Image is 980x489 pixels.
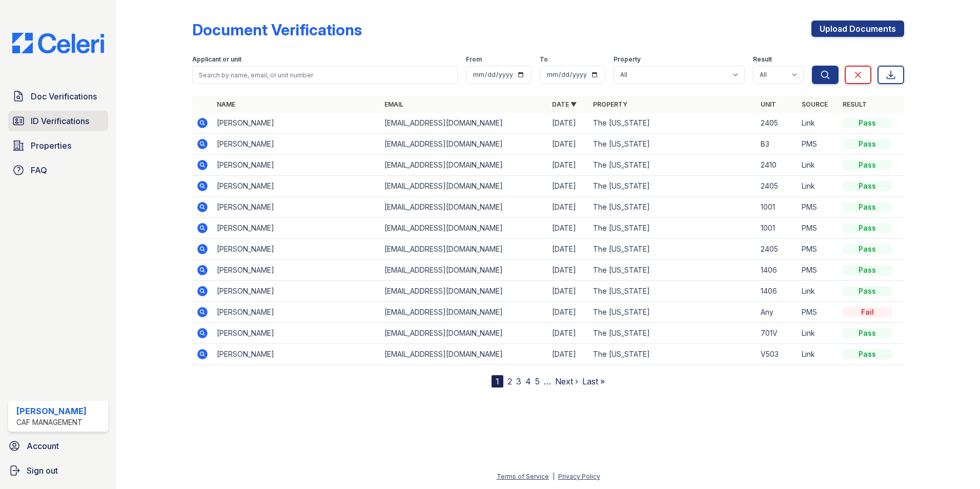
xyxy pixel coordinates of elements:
td: [DATE] [548,197,589,218]
a: Sign out [4,460,112,481]
div: Pass [843,139,892,149]
div: [PERSON_NAME] [16,405,87,417]
td: [EMAIL_ADDRESS][DOMAIN_NAME] [380,134,548,155]
div: Pass [843,223,892,233]
td: Link [798,155,839,176]
td: The [US_STATE] [589,218,757,239]
td: [DATE] [548,302,589,323]
td: 2405 [757,113,798,134]
td: [PERSON_NAME] [213,239,380,260]
td: Link [798,176,839,197]
label: Property [614,55,641,64]
input: Search by name, email, or unit number [192,66,458,84]
td: The [US_STATE] [589,113,757,134]
a: 4 [525,376,531,386]
span: Account [27,440,59,452]
td: PMS [798,134,839,155]
a: Doc Verifications [8,86,108,107]
span: FAQ [31,164,47,176]
td: [EMAIL_ADDRESS][DOMAIN_NAME] [380,218,548,239]
div: | [553,473,555,480]
td: The [US_STATE] [589,344,757,365]
td: The [US_STATE] [589,302,757,323]
td: Link [798,344,839,365]
td: 701V [757,323,798,344]
td: [EMAIL_ADDRESS][DOMAIN_NAME] [380,323,548,344]
td: The [US_STATE] [589,323,757,344]
td: PMS [798,239,839,260]
td: 1406 [757,260,798,281]
span: Doc Verifications [31,90,97,103]
td: [EMAIL_ADDRESS][DOMAIN_NAME] [380,281,548,302]
div: Pass [843,265,892,275]
td: Link [798,281,839,302]
div: Pass [843,244,892,254]
div: 1 [492,375,503,388]
td: [EMAIL_ADDRESS][DOMAIN_NAME] [380,302,548,323]
td: [EMAIL_ADDRESS][DOMAIN_NAME] [380,344,548,365]
a: Next › [555,376,578,386]
a: Unit [761,100,776,108]
a: Upload Documents [811,21,904,37]
td: [DATE] [548,260,589,281]
div: Pass [843,349,892,359]
img: CE_Logo_Blue-a8612792a0a2168367f1c8372b55b34899dd931a85d93a1a3d3e32e68fde9ad4.png [4,33,112,53]
td: [EMAIL_ADDRESS][DOMAIN_NAME] [380,260,548,281]
td: [PERSON_NAME] [213,113,380,134]
td: 2405 [757,239,798,260]
td: The [US_STATE] [589,134,757,155]
td: PMS [798,197,839,218]
td: [EMAIL_ADDRESS][DOMAIN_NAME] [380,176,548,197]
label: To [540,55,548,64]
td: 1406 [757,281,798,302]
td: [PERSON_NAME] [213,344,380,365]
td: [EMAIL_ADDRESS][DOMAIN_NAME] [380,239,548,260]
span: ID Verifications [31,115,89,127]
a: Email [384,100,403,108]
div: Pass [843,118,892,128]
a: Last » [582,376,605,386]
td: [PERSON_NAME] [213,176,380,197]
div: Document Verifications [192,21,362,39]
a: Source [802,100,828,108]
div: Pass [843,202,892,212]
a: Properties [8,135,108,156]
td: The [US_STATE] [589,239,757,260]
td: PMS [798,218,839,239]
a: Result [843,100,867,108]
label: Applicant or unit [192,55,241,64]
td: [DATE] [548,344,589,365]
a: 5 [535,376,540,386]
td: [DATE] [548,113,589,134]
div: Fail [843,307,892,317]
a: ID Verifications [8,111,108,131]
td: [DATE] [548,218,589,239]
span: Properties [31,139,71,152]
div: Pass [843,181,892,191]
label: Result [753,55,772,64]
a: 3 [516,376,521,386]
span: Sign out [27,464,58,477]
div: Pass [843,328,892,338]
td: [PERSON_NAME] [213,197,380,218]
td: The [US_STATE] [589,260,757,281]
td: 2410 [757,155,798,176]
td: PMS [798,260,839,281]
td: [DATE] [548,176,589,197]
td: Link [798,113,839,134]
td: [DATE] [548,281,589,302]
a: 2 [507,376,512,386]
td: The [US_STATE] [589,281,757,302]
a: Name [217,100,235,108]
td: 1001 [757,197,798,218]
a: Terms of Service [497,473,549,480]
td: The [US_STATE] [589,155,757,176]
a: Account [4,436,112,456]
td: [PERSON_NAME] [213,302,380,323]
div: CAF Management [16,417,87,427]
label: From [466,55,482,64]
td: PMS [798,302,839,323]
td: [PERSON_NAME] [213,323,380,344]
td: [DATE] [548,239,589,260]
